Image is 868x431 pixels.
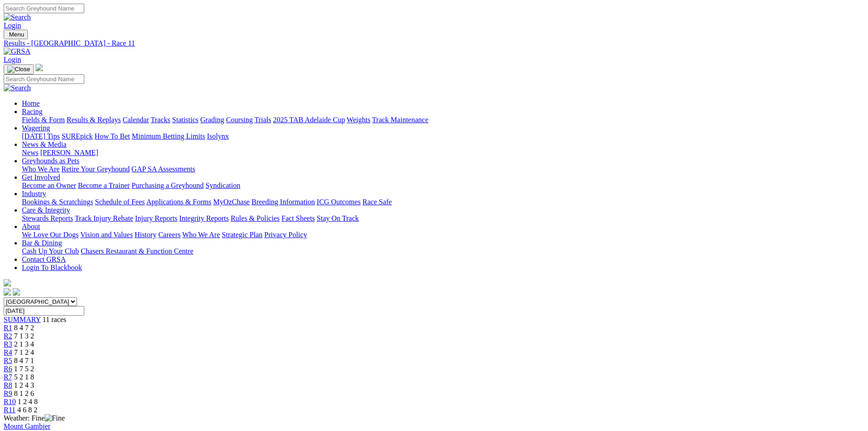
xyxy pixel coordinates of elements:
[14,324,34,332] span: 8 4 7 2
[264,231,307,239] a: Privacy Policy
[4,74,84,84] input: Search
[22,231,864,239] div: About
[372,116,428,124] a: Track Maintenance
[158,231,180,239] a: Careers
[62,165,130,173] a: Retire Your Greyhound
[273,116,345,124] a: 2025 TAB Adelaide Cup
[17,406,37,414] span: 4 6 8 2
[4,39,864,47] a: Results - [GEOGRAPHIC_DATA] - Race 11
[4,288,11,296] img: facebook.svg
[362,198,391,206] a: Race Safe
[22,182,76,189] a: Become an Owner
[4,406,15,414] span: R11
[22,173,60,181] a: Get Involved
[42,316,66,323] span: 11 races
[4,373,12,381] a: R7
[4,381,12,389] a: R8
[22,264,82,271] a: Login To Blackbook
[22,214,864,223] div: Care & Integrity
[132,182,204,189] a: Purchasing a Greyhound
[132,165,195,173] a: GAP SA Assessments
[22,239,62,247] a: Bar & Dining
[22,247,79,255] a: Cash Up Your Club
[4,357,12,364] span: R5
[134,231,156,239] a: History
[4,365,12,373] a: R6
[172,116,199,124] a: Statistics
[4,324,12,332] a: R1
[78,182,130,189] a: Become a Trainer
[231,214,280,222] a: Rules & Policies
[18,398,38,405] span: 1 2 4 8
[62,132,92,140] a: SUREpick
[4,21,21,29] a: Login
[22,198,864,206] div: Industry
[4,279,11,286] img: logo-grsa-white.png
[4,398,16,405] span: R10
[282,214,315,222] a: Fact Sheets
[123,116,149,124] a: Calendar
[4,4,84,13] input: Search
[252,198,315,206] a: Breeding Information
[22,247,864,255] div: Bar & Dining
[80,231,133,239] a: Vision and Values
[347,116,370,124] a: Weights
[4,389,12,397] a: R9
[22,140,67,148] a: News & Media
[9,31,24,38] span: Menu
[4,84,31,92] img: Search
[13,288,20,296] img: twitter.svg
[4,13,31,21] img: Search
[22,132,60,140] a: [DATE] Tips
[146,198,211,206] a: Applications & Forms
[14,332,34,340] span: 7 1 3 2
[22,165,60,173] a: Who We Are
[67,116,121,124] a: Results & Replays
[14,365,34,373] span: 1 7 5 2
[14,373,34,381] span: 5 2 1 8
[22,124,50,132] a: Wagering
[7,66,30,73] img: Close
[132,132,205,140] a: Minimum Betting Limits
[4,30,28,39] button: Toggle navigation
[4,348,12,356] a: R4
[179,214,229,222] a: Integrity Reports
[4,47,31,56] img: GRSA
[222,231,262,239] a: Strategic Plan
[22,206,70,214] a: Care & Integrity
[226,116,253,124] a: Coursing
[4,340,12,348] span: R3
[254,116,271,124] a: Trials
[22,108,42,115] a: Racing
[213,198,250,206] a: MyOzChase
[22,132,864,140] div: Wagering
[14,389,34,397] span: 8 1 2 6
[200,116,224,124] a: Grading
[4,422,51,430] a: Mount Gambier
[45,414,65,422] img: Fine
[75,214,133,222] a: Track Injury Rebate
[4,332,12,340] a: R2
[81,247,193,255] a: Chasers Restaurant & Function Centre
[135,214,177,222] a: Injury Reports
[4,64,34,74] button: Toggle navigation
[95,198,144,206] a: Schedule of Fees
[4,306,84,316] input: Select date
[4,316,41,323] a: SUMMARY
[151,116,170,124] a: Tracks
[22,214,73,222] a: Stewards Reports
[14,357,34,364] span: 8 4 7 1
[14,348,34,356] span: 7 1 2 4
[22,157,79,165] a: Greyhounds as Pets
[22,182,864,190] div: Get Involved
[4,414,65,422] span: Weather: Fine
[14,381,34,389] span: 1 2 4 3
